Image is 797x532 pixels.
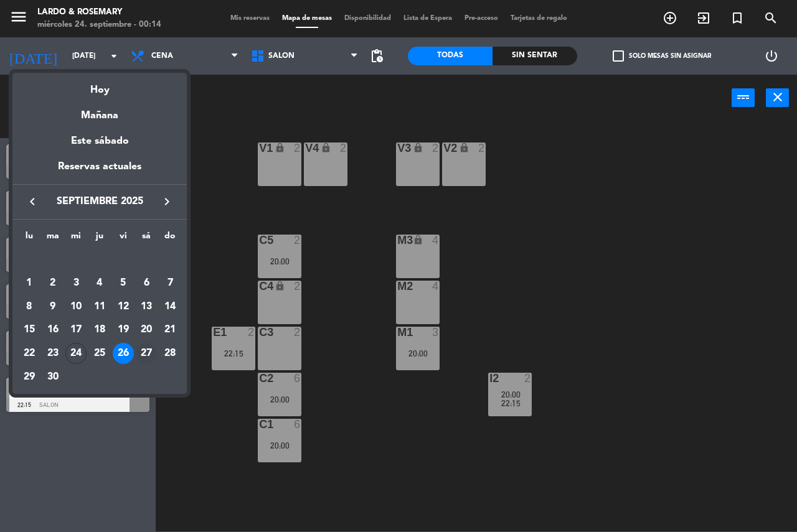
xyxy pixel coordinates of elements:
td: 1 de septiembre de 2025 [17,271,41,295]
td: 17 de septiembre de 2025 [64,318,88,342]
div: 10 [65,296,87,317]
div: 17 [65,319,87,340]
td: 2 de septiembre de 2025 [41,271,65,295]
div: 21 [159,319,181,340]
th: miércoles [64,229,88,248]
td: 20 de septiembre de 2025 [135,318,159,342]
td: 24 de septiembre de 2025 [64,342,88,365]
span: septiembre 2025 [44,194,156,210]
div: 20 [136,319,157,340]
div: Este sábado [12,124,187,159]
div: 24 [65,343,87,364]
td: 11 de septiembre de 2025 [88,295,111,319]
td: 5 de septiembre de 2025 [111,271,135,295]
div: 28 [159,343,181,364]
div: 30 [42,366,64,388]
div: 23 [42,343,64,364]
div: 15 [19,319,40,340]
div: 5 [113,273,134,294]
td: 14 de septiembre de 2025 [158,295,182,319]
th: martes [41,229,65,248]
th: lunes [17,229,41,248]
td: 26 de septiembre de 2025 [111,342,135,365]
div: 29 [19,366,40,388]
td: 9 de septiembre de 2025 [41,295,65,319]
div: 13 [136,296,157,317]
i: keyboard_arrow_left [25,194,40,209]
th: viernes [111,229,135,248]
div: 25 [89,343,110,364]
td: 6 de septiembre de 2025 [135,271,159,295]
div: 6 [136,273,157,294]
div: 11 [89,296,110,317]
div: 14 [159,296,181,317]
td: 12 de septiembre de 2025 [111,295,135,319]
td: 28 de septiembre de 2025 [158,342,182,365]
td: 7 de septiembre de 2025 [158,271,182,295]
td: 30 de septiembre de 2025 [41,365,65,389]
td: 21 de septiembre de 2025 [158,318,182,342]
div: 12 [113,296,134,317]
td: 18 de septiembre de 2025 [88,318,111,342]
td: 25 de septiembre de 2025 [88,342,111,365]
div: 1 [19,273,40,294]
div: Hoy [12,73,187,98]
div: Reservas actuales [12,159,187,184]
div: 4 [89,273,110,294]
div: 18 [89,319,110,340]
div: 27 [136,343,157,364]
td: 19 de septiembre de 2025 [111,318,135,342]
td: 27 de septiembre de 2025 [135,342,159,365]
div: 8 [19,296,40,317]
div: Mañana [12,98,187,124]
td: 4 de septiembre de 2025 [88,271,111,295]
div: 2 [42,273,64,294]
button: keyboard_arrow_left [21,194,44,210]
div: 7 [159,273,181,294]
div: 26 [113,343,134,364]
td: 22 de septiembre de 2025 [17,342,41,365]
td: 23 de septiembre de 2025 [41,342,65,365]
td: 13 de septiembre de 2025 [135,295,159,319]
div: 19 [113,319,134,340]
td: 15 de septiembre de 2025 [17,318,41,342]
div: 3 [65,273,87,294]
td: 10 de septiembre de 2025 [64,295,88,319]
button: keyboard_arrow_right [156,194,178,210]
th: domingo [158,229,182,248]
i: keyboard_arrow_right [159,194,174,209]
td: 16 de septiembre de 2025 [41,318,65,342]
td: 29 de septiembre de 2025 [17,365,41,389]
th: sábado [135,229,159,248]
td: SEP. [17,248,182,271]
td: 8 de septiembre de 2025 [17,295,41,319]
th: jueves [88,229,111,248]
div: 9 [42,296,64,317]
div: 22 [19,343,40,364]
td: 3 de septiembre de 2025 [64,271,88,295]
div: 16 [42,319,64,340]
